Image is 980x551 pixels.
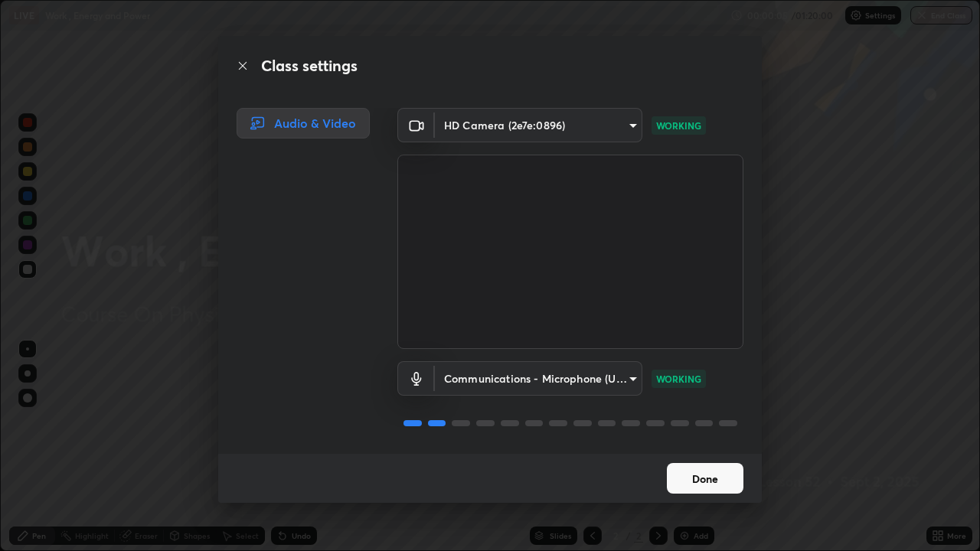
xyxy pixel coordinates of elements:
div: HD Camera (2e7e:0896) [435,361,642,396]
h2: Class settings [261,54,358,77]
button: Done [667,463,743,494]
div: HD Camera (2e7e:0896) [435,108,642,142]
div: Audio & Video [237,108,370,139]
p: WORKING [656,372,701,386]
p: WORKING [656,119,701,132]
